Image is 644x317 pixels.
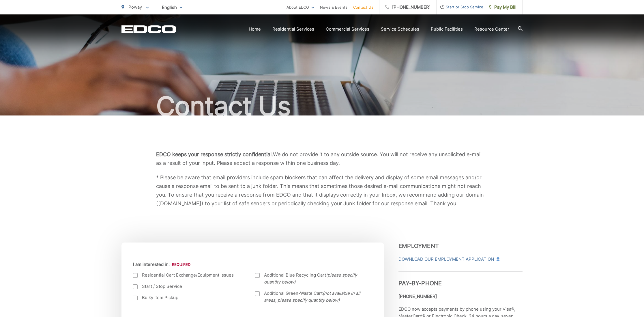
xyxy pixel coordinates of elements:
label: Residential Cart Exchange/Equipment Issues [133,272,244,279]
a: Residential Services [272,26,314,33]
em: (not available in all areas, please specify quantity below) [264,290,360,303]
span: Additional Green-Waste Cart [264,290,366,304]
h3: Employment [398,243,523,249]
a: Public Facilities [431,26,463,33]
a: News & Events [320,4,347,11]
span: Pay My Bill [489,4,516,11]
a: EDCD logo. Return to the homepage. [121,25,176,33]
label: I am interested in: [133,262,190,267]
label: Bulky Item Pickup [133,294,244,301]
b: EDCO keeps your response strictly confidential. [156,151,273,157]
h1: Contact Us [121,92,523,121]
a: Commercial Services [326,26,369,33]
a: Contact Us [353,4,373,11]
p: We do not provide it to any outside source. You will not receive any unsolicited e-mail as a resu... [156,150,488,167]
a: About EDCO [287,4,314,11]
h3: Pay-by-Phone [398,271,523,287]
span: English [158,2,187,12]
span: Additional Blue Recycling Cart [264,272,366,286]
span: Poway [128,4,142,10]
em: (please specify quantity below) [264,272,357,285]
a: Service Schedules [381,26,419,33]
p: * Please be aware that email providers include spam blockers that can affect the delivery and dis... [156,173,488,208]
strong: [PHONE_NUMBER] [398,294,437,299]
label: Start / Stop Service [133,283,244,290]
a: Download Our Employment Application [398,256,499,263]
a: Resource Center [474,26,509,33]
a: Home [249,26,261,33]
